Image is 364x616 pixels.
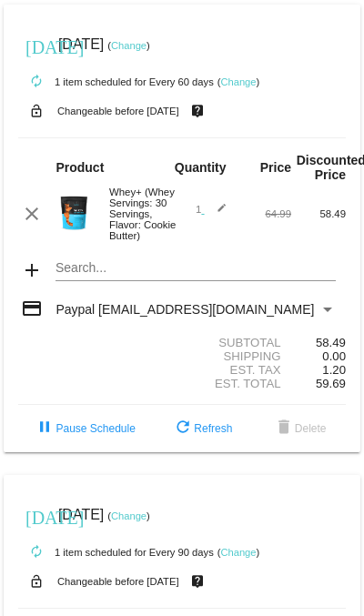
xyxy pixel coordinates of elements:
mat-icon: [DATE] [25,35,47,56]
mat-icon: [DATE] [25,505,47,527]
a: Change [111,40,147,51]
span: 59.69 [316,377,346,390]
mat-icon: delete [273,418,295,439]
span: 0.00 [322,349,346,363]
a: Change [220,76,256,87]
mat-icon: edit [205,203,227,225]
small: ( ) [107,40,150,51]
mat-icon: add [21,259,43,281]
span: 1 [196,204,227,215]
div: Shipping [182,349,291,363]
mat-icon: live_help [187,99,208,123]
span: Paypal [EMAIL_ADDRESS][DOMAIN_NAME] [56,302,314,317]
div: 58.49 [291,208,346,219]
div: Whey+ (Whey Servings: 30 Servings, Flavor: Cookie Butter) [100,187,182,241]
small: Changeable before [DATE] [57,576,179,587]
mat-icon: clear [21,203,43,225]
mat-icon: lock_open [25,570,47,593]
mat-icon: autorenew [25,541,47,563]
div: 64.99 [237,208,291,219]
span: 1.20 [322,363,346,377]
small: ( ) [107,510,150,521]
a: Change [220,547,256,558]
small: ( ) [217,76,260,87]
mat-icon: refresh [172,418,194,439]
div: Est. Tax [182,363,291,377]
strong: Price [260,160,291,175]
div: Subtotal [182,336,291,349]
small: 1 item scheduled for Every 90 days [18,547,214,558]
small: ( ) [217,547,260,558]
strong: Quantity [175,160,227,175]
a: Change [111,510,147,521]
small: 1 item scheduled for Every 60 days [18,76,214,87]
mat-icon: lock_open [25,99,47,123]
strong: Product [56,160,104,175]
span: Pause Schedule [34,422,135,435]
button: Pause Schedule [19,412,149,445]
mat-icon: live_help [187,570,208,593]
button: Delete [258,412,341,445]
span: Refresh [172,422,232,435]
small: Changeable before [DATE] [57,106,179,116]
button: Refresh [157,412,247,445]
div: 58.49 [291,336,346,349]
mat-icon: autorenew [25,71,47,93]
div: Est. Total [182,377,291,390]
mat-select: Payment Method [56,302,335,317]
span: Delete [273,422,327,435]
input: Search... [56,261,335,276]
mat-icon: pause [34,418,56,439]
mat-icon: credit_card [21,298,43,319]
img: Image-1-Carousel-Whey-2lb-Cookie-Butter-1000x1000-2.png [56,195,92,231]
